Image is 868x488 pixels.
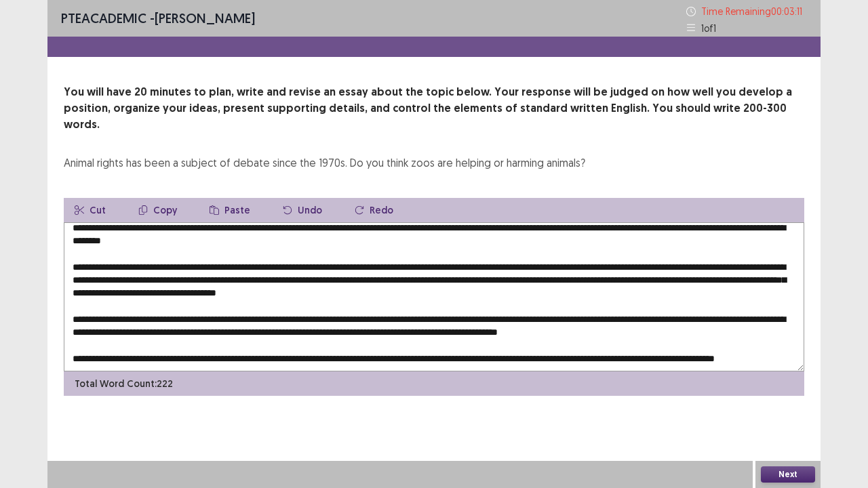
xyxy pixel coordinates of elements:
[272,198,333,222] button: Undo
[61,8,255,28] p: - [PERSON_NAME]
[761,466,815,483] button: Next
[75,377,173,391] p: Total Word Count: 222
[64,84,804,133] p: You will have 20 minutes to plan, write and revise an essay about the topic below. Your response ...
[64,198,117,222] button: Cut
[701,21,716,35] p: 1 of 1
[64,155,585,171] div: Animal rights has been a subject of debate since the 1970s. Do you think zoos are helping or harm...
[344,198,404,222] button: Redo
[199,198,261,222] button: Paste
[701,4,807,18] p: Time Remaining 00 : 03 : 11
[61,9,146,26] span: PTE academic
[127,198,188,222] button: Copy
